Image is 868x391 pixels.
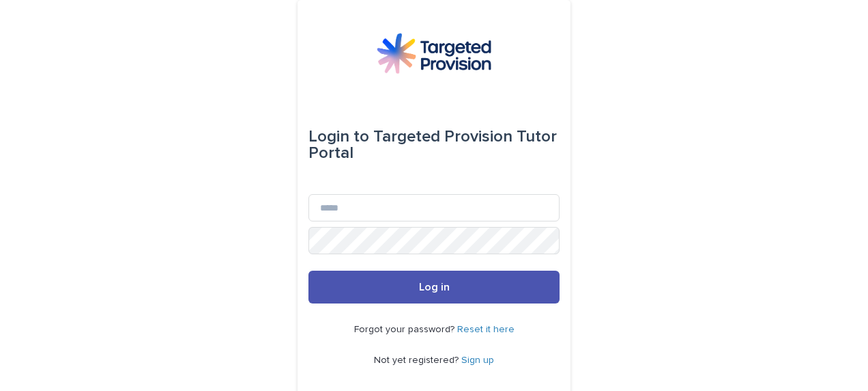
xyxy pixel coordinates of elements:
img: M5nRWzHhSzIhMunXDL62 [377,33,491,74]
button: Log in [308,271,560,304]
div: Targeted Provision Tutor Portal [308,118,560,172]
span: Log in [419,282,450,293]
a: Reset it here [457,325,515,334]
span: Login to [308,129,369,145]
a: Sign up [461,355,494,365]
span: Forgot your password? [354,325,457,334]
span: Not yet registered? [374,355,461,365]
